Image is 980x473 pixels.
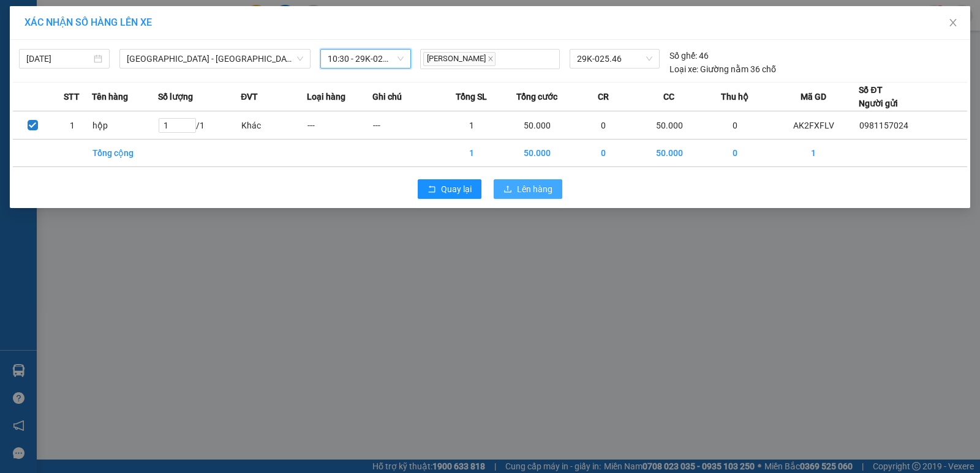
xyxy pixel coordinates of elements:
span: Quay lại [441,182,472,196]
button: Close [936,6,970,40]
span: close [488,56,494,62]
td: AK2FXFLV [768,111,859,140]
td: Tổng cộng [92,140,158,167]
span: close [948,18,958,28]
span: Số ghế: [669,49,697,62]
span: ĐVT [241,90,258,103]
td: 1 [439,111,505,140]
h2: AK2FXFLV [7,71,99,91]
span: Số lượng [158,90,193,103]
td: 1 [439,140,505,167]
td: 1 [53,111,92,140]
td: 0 [702,111,768,140]
td: / 1 [158,111,241,140]
span: [PERSON_NAME] [423,52,496,66]
td: 50.000 [505,140,571,167]
span: Tổng cước [516,90,557,103]
td: --- [372,111,439,140]
div: Giường nằm 36 chỗ [669,62,776,76]
td: 1 [768,140,859,167]
td: Khác [241,111,307,140]
span: Tên hàng [92,90,128,103]
span: Mã GD [801,90,826,103]
input: 11/09/2025 [26,52,91,65]
b: Sao Việt [74,29,149,49]
h2: VP Nhận: VP Hàng LC [64,71,296,148]
span: Loại xe: [669,62,698,76]
span: 29K-025.46 [577,50,652,68]
td: 0 [570,111,636,140]
td: 0 [702,140,768,167]
span: Hà Nội - Lào Cai - Sapa (Giường) [127,50,303,68]
span: Ghi chú [372,90,402,103]
span: Lên hàng [517,182,552,196]
span: XÁC NHẬN SỐ HÀNG LÊN XE [24,17,152,28]
span: rollback [428,185,436,195]
button: rollbackQuay lại [418,179,481,199]
span: Tổng SL [456,90,487,103]
span: upload [503,185,512,195]
b: [DOMAIN_NAME] [164,10,296,30]
td: hộp [92,111,158,140]
button: uploadLên hàng [494,179,562,199]
span: 0981157024 [859,121,908,130]
td: --- [307,111,373,140]
span: CR [598,90,609,103]
span: down [296,55,304,62]
span: CC [663,90,674,103]
td: 0 [570,140,636,167]
div: 46 [669,49,709,62]
span: 10:30 - 29K-025.46 [328,50,404,68]
span: Loại hàng [307,90,345,103]
span: STT [64,90,80,103]
td: 50.000 [636,140,703,167]
span: Thu hộ [721,90,748,103]
div: Số ĐT Người gửi [859,83,898,110]
td: 50.000 [505,111,571,140]
td: 50.000 [636,111,703,140]
img: logo.jpg [7,10,68,71]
